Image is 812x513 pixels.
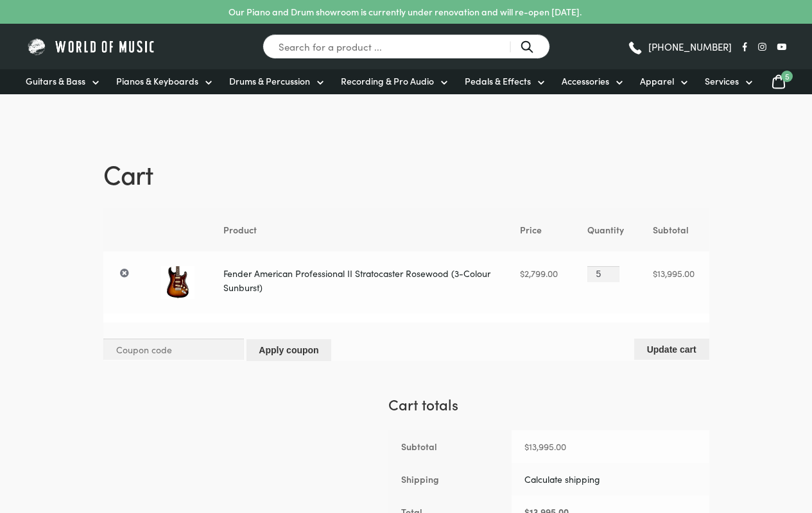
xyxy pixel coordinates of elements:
[524,473,600,485] a: Calculate shipping
[524,440,566,453] bdi: 13,995.00
[26,37,157,56] img: World of Music
[117,266,132,281] a: Remove Fender American Professional II Stratocaster Rosewood (3-Colour Sunburst) from cart
[626,372,812,513] iframe: Chat with our support team
[562,74,609,88] span: Accessories
[587,266,620,282] input: Product quantity
[653,267,695,280] bdi: 13,995.00
[388,430,512,463] th: Subtotal
[229,5,582,19] p: Our Piano and Drum showroom is currently under renovation and will re-open [DATE].
[465,74,531,88] span: Pedals & Effects
[229,74,310,88] span: Drums & Percussion
[223,267,490,294] a: Fender American Professional II Stratocaster Rosewood (3-Colour Sunburst)
[161,266,194,299] img: Fender AM Pro II Strat 3 Colour Sunburst body
[705,74,739,88] span: Services
[209,208,506,251] th: Product
[26,74,85,88] span: Guitars & Bass
[520,267,524,280] span: $
[103,156,709,192] h1: Cart
[640,74,674,88] span: Apparel
[573,208,638,251] th: Quantity
[246,339,332,360] button: Apply coupon
[653,267,657,280] span: $
[388,463,512,496] th: Shipping
[781,71,793,82] span: 5
[634,339,709,360] button: Update cart
[648,42,732,51] span: [PHONE_NUMBER]
[263,34,550,59] input: Search for a product ...
[520,267,558,280] bdi: 2,799.00
[638,208,709,251] th: Subtotal
[103,339,244,360] input: Coupon code
[388,394,709,415] h2: Cart totals
[627,37,732,56] a: [PHONE_NUMBER]
[341,74,434,88] span: Recording & Pro Audio
[116,74,198,88] span: Pianos & Keyboards
[524,440,529,453] span: $
[506,208,573,251] th: Price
